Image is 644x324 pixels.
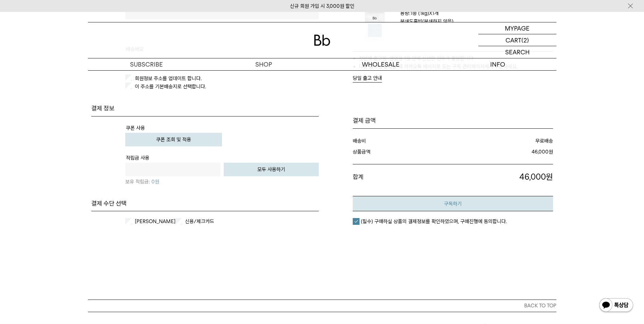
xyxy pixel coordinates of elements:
h3: 결제 금액 [353,116,553,125]
p: MYPAGE [505,22,530,34]
p: WHOLESALE [322,58,439,70]
p: SEARCH [505,46,530,58]
span: 보유 적립금: [125,179,150,185]
a: 신규 회원 가입 시 3,000원 할인 [290,3,354,9]
a: MYPAGE [478,22,556,34]
img: 로고 [314,35,330,46]
em: (필수) 구매하실 상품의 결제정보를 확인하였으며, 구매진행에 동의합니다. [361,218,507,224]
a: SUBSCRIBE [88,58,205,70]
label: 이 주소를 기본배송지로 선택합니다. [133,84,206,90]
p: CART [505,34,521,46]
button: 모두 사용하기 [224,163,319,176]
h3: 결제 수단 선택 [91,199,319,208]
dt: 합계 [353,171,442,182]
dd: 무료배송 [450,137,553,145]
button: 쿠폰 조회 및 적용 [125,133,222,146]
dd: 46,000원 [451,147,553,156]
label: 회원정보 주소를 업데이트 합니다. [133,75,202,82]
a: SHOP [205,58,322,70]
h3: 결제 정보 [91,104,319,112]
dt: 배송비 [353,137,451,145]
button: BACK TO TOP [88,300,556,312]
span: 0원 [151,179,159,185]
p: INFO [439,58,556,70]
label: [PERSON_NAME] [133,218,176,225]
th: 쿠폰 사용 [126,124,145,132]
p: 46,000원 [441,171,553,182]
th: 적립금 사용 [126,154,149,162]
a: CART (2) [478,34,556,46]
dt: 상품금액 [353,147,451,156]
img: 카카오톡 채널 1:1 채팅 버튼 [599,298,634,314]
button: 당일 출고 안내 [353,74,382,83]
p: (2) [521,34,529,46]
label: 신용/체크카드 [184,218,226,225]
button: 구독하기 [353,196,553,211]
